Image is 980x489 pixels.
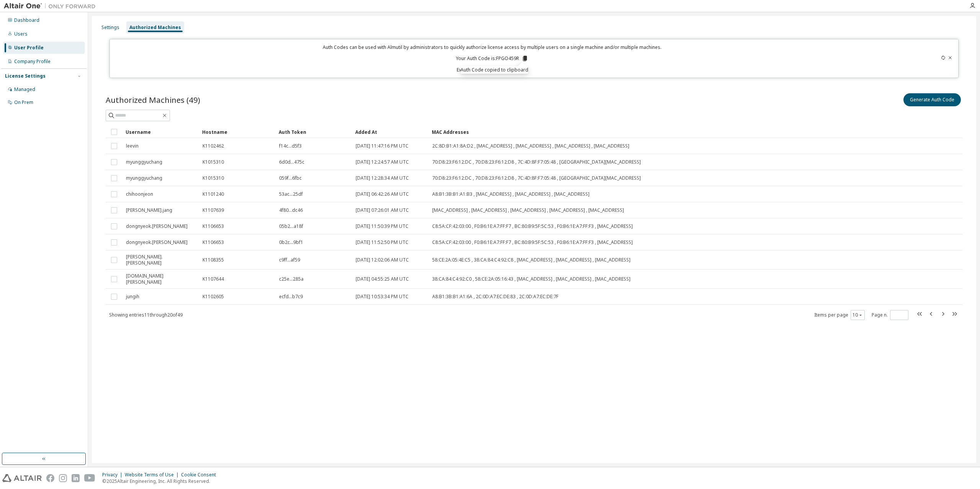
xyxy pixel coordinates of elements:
[356,159,409,165] span: [DATE] 12:24:57 AM UTC
[4,2,100,10] img: Altair One
[125,472,181,478] div: Website Terms of Use
[432,191,590,197] span: A8:B1:3B:B1:A1:B3 , [MAC_ADDRESS] , [MAC_ADDRESS] , [MAC_ADDRESS]
[356,257,409,263] span: [DATE] 12:02:06 AM UTC
[203,191,224,197] span: K1101240
[356,191,409,197] span: [DATE] 06:42:26 AM UTC
[461,66,528,74] div: Auth Code copied to clipboard
[101,24,119,31] div: Settings
[5,73,46,79] div: License Settings
[203,175,224,181] span: K1015310
[203,159,224,165] span: K1015310
[279,239,303,245] span: 0b2c...9bf1
[279,223,303,229] span: 05b2...a18f
[106,94,200,105] span: Authorized Machines (49)
[432,294,559,300] span: A8:B1:3B:B1:A1:6A , 2C:0D:A7:EC:DE:83 , 2C:0D:A7:EC:DE:7F
[279,276,304,282] span: c25e...285a
[853,312,863,318] button: 10
[126,273,196,285] span: [DOMAIN_NAME][PERSON_NAME]
[126,159,162,165] span: myunggyuchang
[203,143,224,149] span: K1102462
[14,86,35,93] div: Managed
[14,99,33,106] div: On Prem
[356,276,409,282] span: [DATE] 04:55:25 AM UTC
[432,175,641,181] span: 70:D8:23:F6:12:DC , 70:D8:23:F6:12:D8 , 7C:4D:8F:F7:05:48 , [GEOGRAPHIC_DATA][MAC_ADDRESS]
[356,207,409,213] span: [DATE] 07:26:01 AM UTC
[456,55,528,62] p: Your Auth Code is: FPGO459R
[126,239,188,245] span: dongnyeok.[PERSON_NAME]
[72,474,80,482] img: linkedin.svg
[814,310,865,320] span: Items per page
[203,294,224,300] span: K1102605
[102,472,125,478] div: Privacy
[432,276,630,282] span: 38:CA:84:C4:92:C0 , 58:CE:2A:05:16:43 , [MAC_ADDRESS] , [MAC_ADDRESS] , [MAC_ADDRESS]
[203,276,224,282] span: K1107644
[14,45,44,51] div: User Profile
[181,472,220,478] div: Cookie Consent
[432,207,624,213] span: [MAC_ADDRESS] , [MAC_ADDRESS] , [MAC_ADDRESS] , [MAC_ADDRESS] , [MAC_ADDRESS]
[279,143,302,149] span: f14c...d5f3
[126,191,153,197] span: chihoonjeon
[872,310,908,320] span: Page n.
[126,143,139,149] span: leevin
[46,474,54,482] img: facebook.svg
[432,159,641,165] span: 70:D8:23:F6:12:DC , 70:D8:23:F6:12:D8 , 7C:4D:8F:F7:05:48 , [GEOGRAPHIC_DATA][MAC_ADDRESS]
[279,126,349,138] div: Auth Token
[355,126,426,138] div: Added At
[203,257,224,263] span: K1108355
[2,474,42,482] img: altair_logo.svg
[356,294,408,300] span: [DATE] 10:53:34 PM UTC
[432,126,882,138] div: MAC Addresses
[279,207,303,213] span: 4f80...dc46
[356,239,408,245] span: [DATE] 11:52:50 PM UTC
[126,175,162,181] span: myunggyuchang
[126,126,196,138] div: Username
[279,159,304,165] span: 6d0d...475c
[202,126,273,138] div: Hostname
[129,24,181,31] div: Authorized Machines
[356,175,409,181] span: [DATE] 12:28:34 AM UTC
[14,31,28,37] div: Users
[14,17,39,23] div: Dashboard
[203,207,224,213] span: K1107639
[126,254,196,266] span: [PERSON_NAME].[PERSON_NAME]
[903,93,961,106] button: Generate Auth Code
[279,294,303,300] span: ecfd...b7c9
[102,478,220,484] p: © 2025 Altair Engineering, Inc. All Rights Reserved.
[126,294,139,300] span: jungih
[279,191,303,197] span: 53ac...25df
[203,223,224,229] span: K1106653
[203,239,224,245] span: K1106653
[432,239,633,245] span: C8:5A:CF:42:03:00 , F0:B6:1E:A7:FF:F7 , BC:80:B9:5F:5C:53 , F0:B6:1E:A7:FF:F3 , [MAC_ADDRESS]
[126,207,172,213] span: [PERSON_NAME].jang
[432,223,633,229] span: C8:5A:CF:42:03:00 , F0:B6:1E:A7:FF:F7 , BC:80:B9:5F:5C:53 , F0:B6:1E:A7:FF:F3 , [MAC_ADDRESS]
[14,58,51,65] div: Company Profile
[356,223,408,229] span: [DATE] 11:50:39 PM UTC
[114,67,869,73] p: Expires in 14 minutes, 27 seconds
[279,175,302,181] span: 059f...6fbc
[356,143,408,149] span: [DATE] 11:47:16 PM UTC
[279,257,300,263] span: c9ff...af59
[59,474,67,482] img: instagram.svg
[109,312,183,318] span: Showing entries 11 through 20 of 49
[126,223,188,229] span: dongnyeok.[PERSON_NAME]
[432,143,629,149] span: 2C:8D:B1:A1:8A:D2 , [MAC_ADDRESS] , [MAC_ADDRESS] , [MAC_ADDRESS] , [MAC_ADDRESS]
[84,474,95,482] img: youtube.svg
[432,257,630,263] span: 58:CE:2A:05:4E:C5 , 38:CA:84:C4:92:C8 , [MAC_ADDRESS] , [MAC_ADDRESS] , [MAC_ADDRESS]
[114,44,869,50] p: Auth Codes can be used with Almutil by administrators to quickly authorize license access by mult...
